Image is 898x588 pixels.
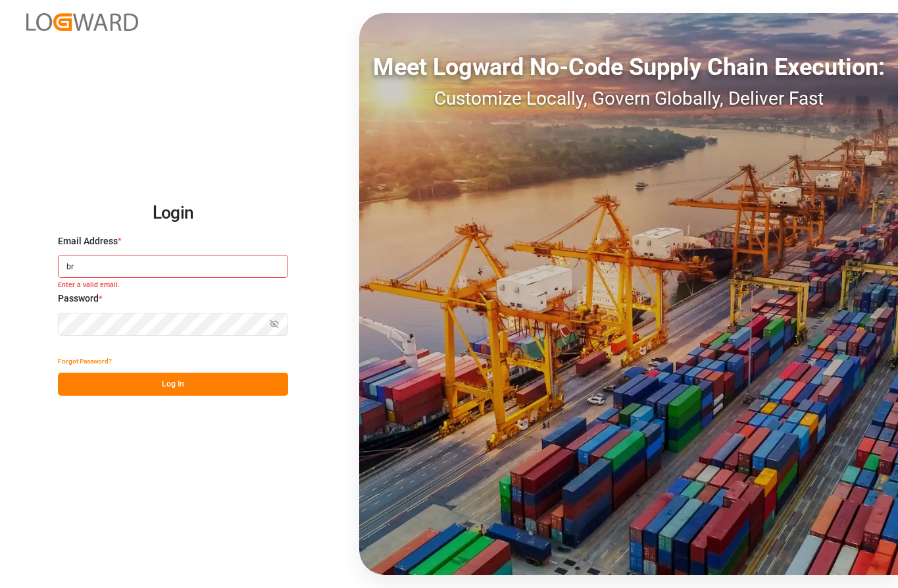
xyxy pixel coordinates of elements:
input: Enter your email [58,255,288,278]
div: Meet Logward No-Code Supply Chain Execution: [359,49,898,85]
button: Log In [58,373,288,396]
button: Forgot Password? [58,350,112,373]
div: Customize Locally, Govern Globally, Deliver Fast [359,85,898,113]
span: Password [58,292,99,306]
small: Enter a valid email. [58,281,288,292]
img: Logward_new_orange.png [26,13,138,31]
h2: Login [58,192,288,234]
span: Email Address [58,234,118,248]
